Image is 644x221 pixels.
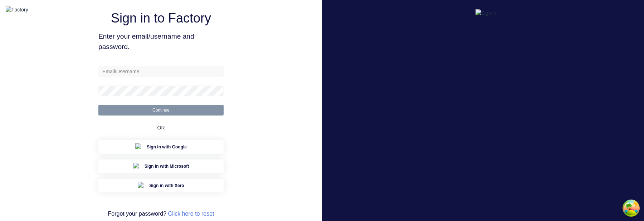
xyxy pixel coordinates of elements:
[98,105,224,116] button: Continue
[98,140,224,154] button: Google Sign inSign in with Google
[135,143,142,151] img: Google Sign in
[475,9,497,17] img: Sign in
[133,163,140,170] img: Microsoft Sign in
[6,6,28,14] img: Factory
[138,182,145,189] img: Xero Sign in
[98,66,224,77] input: Email/Username
[98,179,224,192] button: Xero Sign inSign in with Xero
[98,31,224,52] span: Enter your email/username and password.
[145,163,189,170] span: Sign in with Microsoft
[98,159,224,173] button: Microsoft Sign inSign in with Microsoft
[147,144,187,150] span: Sign in with Google
[624,201,638,215] button: Open Tanstack query devtools
[157,116,165,140] div: OR
[149,182,184,189] span: Sign in with Xero
[168,211,214,217] a: Click here to reset
[108,210,214,218] span: Forgot your password?
[111,10,211,26] h1: Sign in to Factory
